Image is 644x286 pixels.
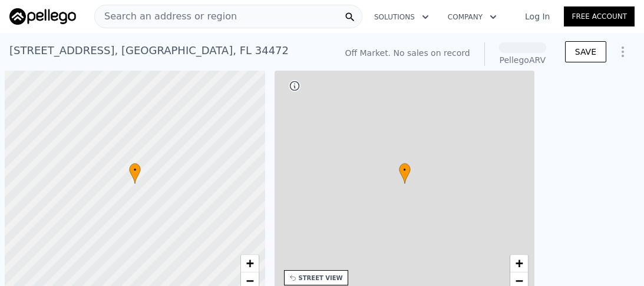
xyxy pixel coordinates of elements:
[9,42,289,59] div: [STREET_ADDRESS] , [GEOGRAPHIC_DATA] , FL 34472
[499,54,546,66] div: Pellego ARV
[399,163,411,184] div: •
[246,256,253,271] span: +
[438,6,506,28] button: Company
[129,163,141,184] div: •
[511,11,564,22] a: Log In
[241,255,259,272] a: Zoom in
[516,256,523,271] span: +
[9,8,76,25] img: Pellego
[611,40,635,64] button: Show Options
[399,165,411,175] span: •
[565,41,606,62] button: SAVE
[299,274,343,282] div: STREET VIEW
[564,6,635,26] a: Free Account
[345,47,470,59] div: Off Market. No sales on record
[95,9,237,24] span: Search an address or region
[510,255,528,272] a: Zoom in
[365,6,438,28] button: Solutions
[129,165,141,175] span: •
